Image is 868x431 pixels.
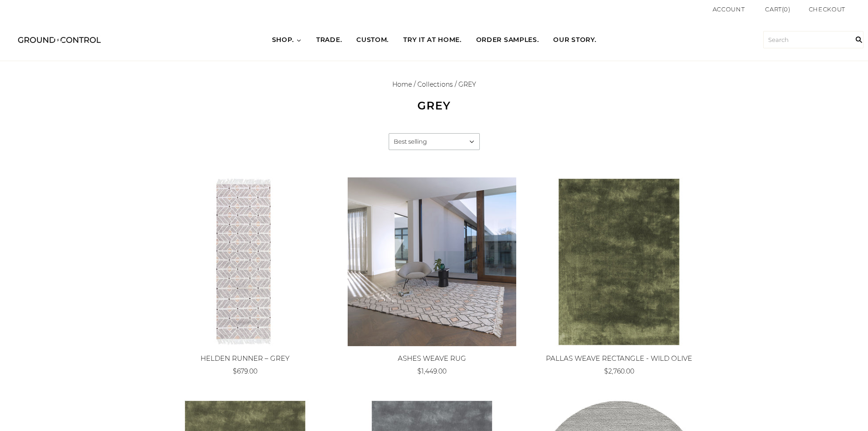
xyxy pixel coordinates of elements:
a: SHOP. [265,27,309,53]
h1: GREY [298,99,571,113]
a: TRY IT AT HOME. [396,27,469,53]
span: OUR STORY. [553,36,596,45]
a: ORDER SAMPLES. [469,27,546,53]
a: Account [713,5,745,13]
span: CUSTOM. [356,36,389,45]
a: HELDEN RUNNER – GREY [200,354,289,363]
input: Search [763,31,863,48]
span: / [455,80,457,88]
span: $1,449.00 [417,367,447,375]
a: CUSTOM. [349,27,396,53]
a: TRADE. [309,27,349,53]
a: OUR STORY. [546,27,603,53]
span: 0 [784,5,788,13]
a: PALLAS WEAVE RECTANGLE - WILD OLIVE [546,354,692,363]
span: SHOP. [272,36,294,45]
span: GREY [458,80,476,88]
span: / [414,80,416,88]
a: ASHES WEAVE RUG [398,354,466,363]
span: $679.00 [233,367,257,375]
a: Home [392,80,412,88]
span: TRADE. [316,36,342,45]
span: $2,760.00 [604,367,634,375]
span: ORDER SAMPLES. [476,36,539,45]
a: Cart(0) [765,5,791,14]
a: Collections [417,80,453,88]
span: TRY IT AT HOME. [403,36,462,45]
span: Cart [765,5,782,13]
input: Search [850,19,868,61]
